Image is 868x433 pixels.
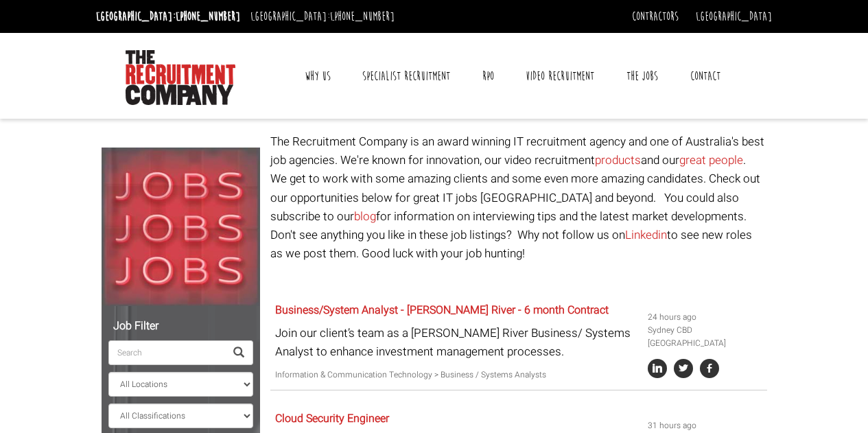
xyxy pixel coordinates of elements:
[472,59,504,93] a: RPO
[275,324,637,361] p: Join our client’s team as a [PERSON_NAME] River Business/ Systems Analyst to enhance investment m...
[294,59,341,93] a: Why Us
[275,368,637,382] p: Information & Communication Technology > Business / Systems Analysts
[616,59,668,93] a: The Jobs
[679,152,743,169] a: great people
[648,311,762,324] li: 24 hours ago
[632,9,679,24] a: Contractors
[515,59,605,93] a: Video Recruitment
[275,302,609,318] a: Business/System Analyst - [PERSON_NAME] River - 6 month Contract
[595,152,641,169] a: products
[176,9,240,24] a: [PHONE_NUMBER]
[696,9,772,24] a: [GEOGRAPHIC_DATA]
[108,340,225,365] input: Search
[625,226,667,244] a: Linkedin
[354,208,376,225] a: blog
[247,5,398,27] li: [GEOGRAPHIC_DATA]:
[270,132,767,263] p: The Recruitment Company is an award winning IT recruitment agency and one of Australia's best job...
[93,5,244,27] li: [GEOGRAPHIC_DATA]:
[102,148,260,306] img: Jobs, Jobs, Jobs
[680,59,731,93] a: Contact
[108,320,253,333] h5: Job Filter
[648,324,762,350] li: Sydney CBD [GEOGRAPHIC_DATA]
[126,50,235,105] img: The Recruitment Company
[275,410,389,427] a: Cloud Security Engineer
[648,419,762,432] li: 31 hours ago
[330,9,395,24] a: [PHONE_NUMBER]
[352,59,460,93] a: Specialist Recruitment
